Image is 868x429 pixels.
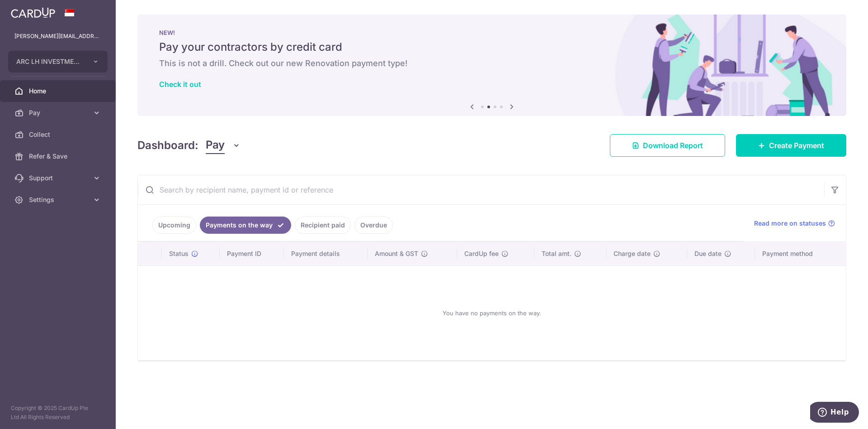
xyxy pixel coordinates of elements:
[810,402,859,424] iframe: Opens a widget where you can find more information
[542,249,571,258] span: Total amt.
[14,32,101,41] p: [PERSON_NAME][EMAIL_ADDRESS][DOMAIN_NAME]
[694,249,722,258] span: Due date
[11,7,55,18] img: CardUp
[643,140,703,151] span: Download Report
[206,137,225,154] span: Pay
[754,219,835,228] a: Read more on statuses
[375,249,418,258] span: Amount & GST
[152,217,196,234] a: Upcoming
[284,242,368,265] th: Payment details
[29,87,89,96] span: Home
[159,80,201,89] a: Check it out
[137,137,198,154] h4: Dashboard:
[149,273,835,353] div: You have no payments on the way.
[295,217,351,234] a: Recipient paid
[613,249,651,258] span: Charge date
[29,174,89,183] span: Support
[769,140,824,151] span: Create Payment
[736,134,846,157] a: Create Payment
[159,58,825,69] h6: This is not a drill. Check out our new Renovation payment type!
[8,51,108,72] button: ARC LH INVESTMENTS PTE. LTD.
[464,249,499,258] span: CardUp fee
[159,29,825,36] p: NEW!
[755,242,846,265] th: Payment method
[354,217,393,234] a: Overdue
[29,108,89,117] span: Pay
[29,130,89,139] span: Collect
[138,175,824,204] input: Search by recipient name, payment id or reference
[200,217,291,234] a: Payments on the way
[220,242,284,265] th: Payment ID
[16,57,83,66] span: ARC LH INVESTMENTS PTE. LTD.
[206,137,241,154] button: Pay
[610,134,725,157] a: Download Report
[29,152,89,161] span: Refer & Save
[29,195,89,204] span: Settings
[159,40,825,54] h5: Pay your contractors by credit card
[137,14,846,116] img: Renovation banner
[169,249,189,258] span: Status
[754,219,826,228] span: Read more on statuses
